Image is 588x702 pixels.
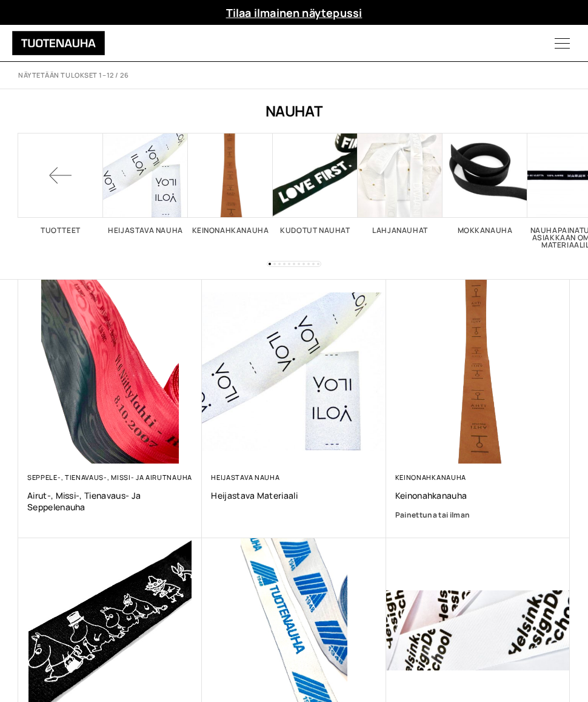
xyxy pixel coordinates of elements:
[273,227,358,234] h2: Kudotut nauhat
[103,133,188,234] a: Visit product category Heijastava nauha
[536,25,588,61] button: Menu
[273,133,358,234] a: Visit product category Kudotut nauhat
[358,133,443,234] a: Visit product category Lahjanauhat
[395,510,470,520] strong: Painettuna tai ilman
[103,227,188,234] h2: Heijastava nauha
[12,31,105,55] img: Tuotenauha Oy
[188,133,273,234] a: Visit product category Keinonahkanauha
[27,490,193,513] a: Airut-, missi-, tienavaus- ja seppelenauha
[18,133,103,234] a: Tuotteet
[211,490,376,501] a: Heijastava materiaali
[443,227,527,234] h2: Mokkanauha
[395,509,561,521] a: Painettuna tai ilman
[18,71,129,80] p: Näytetään tulokset 1–12 / 26
[18,227,103,234] h2: Tuotteet
[395,473,466,482] a: Keinonahkanauha
[226,5,362,20] a: Tilaa ilmainen näytepussi
[27,473,192,482] a: Seppele-, tienavaus-, missi- ja airutnauha
[18,101,570,121] h1: Nauhat
[443,133,527,234] a: Visit product category Mokkanauha
[188,227,273,234] h2: Keinonahkanauha
[211,473,279,482] a: Heijastava nauha
[358,227,443,234] h2: Lahjanauhat
[395,490,561,501] a: Keinonahkanauha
